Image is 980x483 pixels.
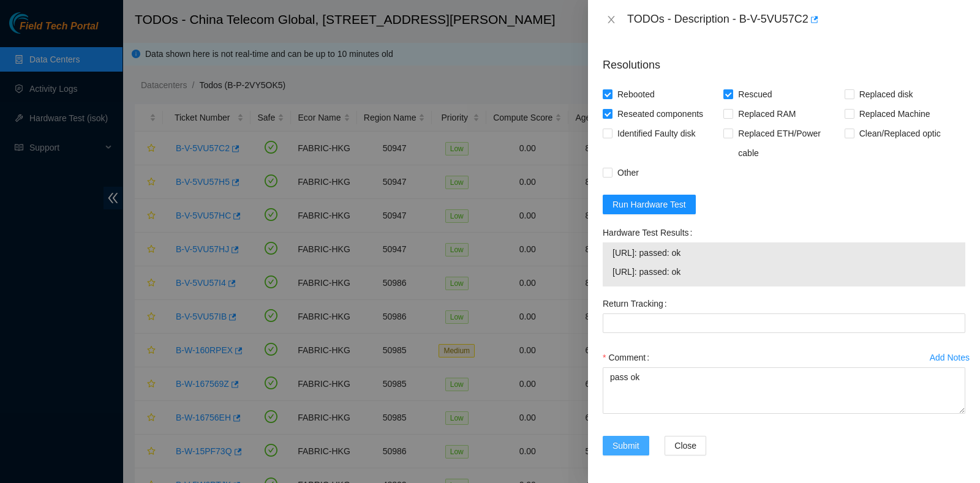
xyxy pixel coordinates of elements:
label: Hardware Test Results [603,223,697,242]
span: Submit [612,439,639,452]
span: Clean/Replaced optic [854,124,946,143]
input: Return Tracking [603,313,965,333]
span: close [606,15,616,24]
span: Rescued [733,84,777,104]
button: Close [603,14,620,26]
span: Replaced ETH/Power cable [733,124,844,163]
button: Add Notes [929,348,970,367]
p: Resolutions [603,47,965,73]
div: TODOs - Description - B-V-5VU57C2 [627,10,965,29]
span: [URL]: passed: ok [612,246,956,260]
label: Return Tracking [603,294,672,313]
button: Run Hardware Test [603,195,696,214]
div: Add Notes [930,353,970,362]
button: Close [665,436,706,455]
span: Close [674,439,696,452]
span: [URL]: passed: ok [612,265,956,279]
span: Reseated components [612,104,708,124]
span: Replaced RAM [733,104,801,124]
span: Rebooted [612,84,660,104]
span: Replaced Machine [854,104,935,124]
label: Comment [603,348,654,367]
textarea: Comment [603,367,965,414]
span: Other [612,163,644,182]
span: Run Hardware Test [612,198,686,211]
span: Identified Faulty disk [612,124,701,143]
button: Submit [603,436,649,455]
span: Replaced disk [854,84,918,104]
